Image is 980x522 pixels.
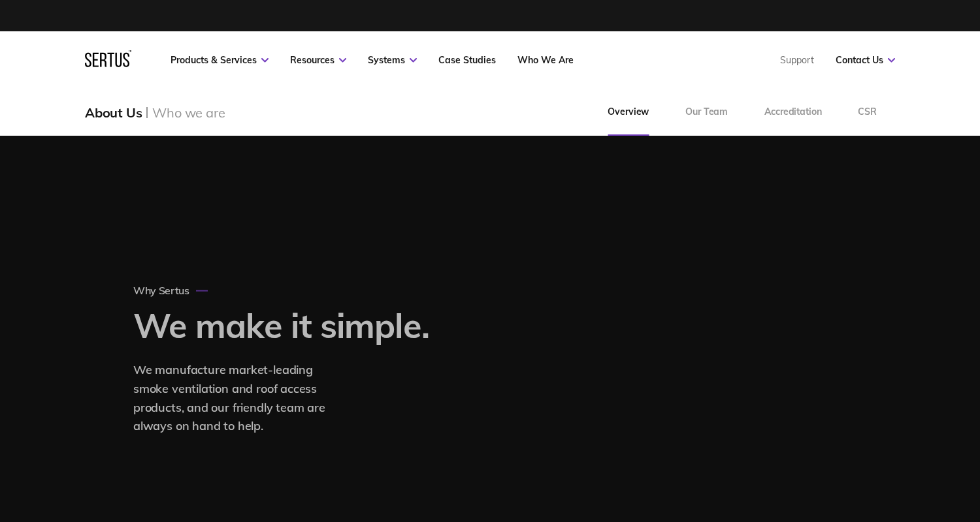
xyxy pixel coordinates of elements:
div: We manufacture market-leading smoke ventilation and roof access products, and our friendly team a... [133,361,349,436]
a: Our Team [667,89,746,136]
div: Who we are [152,104,225,121]
a: Case Studies [438,54,496,66]
div: About Us [85,104,142,121]
div: Why Sertus [133,283,208,296]
h1: We make it simple. [133,306,429,343]
a: Systems [368,54,417,66]
a: Who We Are [517,54,574,66]
a: Support [780,54,814,66]
a: Products & Services [171,54,269,66]
a: Accreditation [746,89,840,136]
a: Resources [290,54,346,66]
a: Contact Us [836,54,895,66]
a: CSR [840,89,895,136]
